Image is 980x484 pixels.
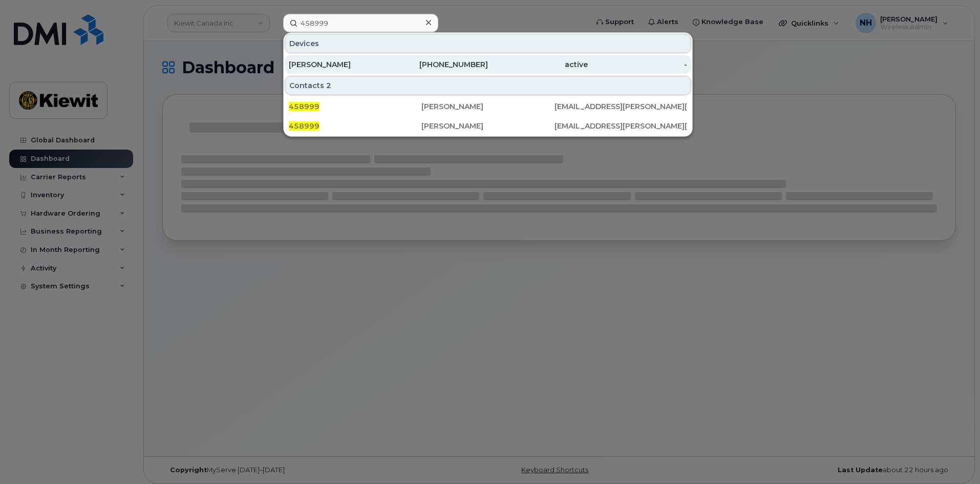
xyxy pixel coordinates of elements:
div: [PERSON_NAME] [289,59,389,70]
a: 458999[PERSON_NAME][EMAIL_ADDRESS][PERSON_NAME][DOMAIN_NAME] [285,117,691,135]
div: Devices [285,34,691,53]
a: [PERSON_NAME][PHONE_NUMBER]active- [285,55,691,74]
iframe: Messenger Launcher [935,439,972,476]
span: 2 [326,80,331,91]
div: Contacts [285,76,691,95]
span: 458999 [289,121,319,131]
div: [EMAIL_ADDRESS][PERSON_NAME][DOMAIN_NAME] [555,101,687,112]
span: 458999 [289,102,319,111]
div: active [488,59,588,70]
div: [PERSON_NAME] [421,121,554,131]
div: [EMAIL_ADDRESS][PERSON_NAME][DOMAIN_NAME] [555,121,687,131]
div: - [588,59,688,70]
div: [PERSON_NAME] [421,101,554,112]
div: [PHONE_NUMBER] [389,59,488,70]
a: 458999[PERSON_NAME][EMAIL_ADDRESS][PERSON_NAME][DOMAIN_NAME] [285,97,691,116]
